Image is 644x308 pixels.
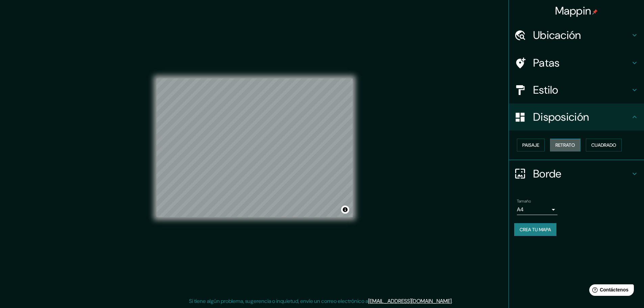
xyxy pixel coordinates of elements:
[533,167,562,181] font: Borde
[533,83,558,97] font: Estilo
[592,9,598,15] img: pin-icon.png
[509,49,644,76] div: Patas
[584,282,637,301] iframe: Lanzador de widgets de ayuda
[157,78,353,217] canvas: Mapa
[533,110,589,124] font: Disposición
[555,142,575,148] font: Retrato
[189,298,368,305] font: Si tiene algún problema, sugerencia o inquietud, envíe un correo electrónico a
[533,28,581,42] font: Ubicación
[591,142,616,148] font: Cuadrado
[514,223,556,236] button: Crea tu mapa
[533,56,560,70] font: Patas
[454,297,455,305] font: .
[550,139,580,151] button: Retrato
[509,103,644,131] div: Disposición
[509,22,644,49] div: Ubicación
[453,297,454,305] font: .
[452,298,453,305] font: .
[520,227,551,233] font: Crea tu mapa
[509,76,644,103] div: Estilo
[517,198,531,204] font: Tamaño
[509,160,644,187] div: Borde
[517,139,545,151] button: Paisaje
[586,139,622,151] button: Cuadrado
[517,206,524,213] font: A4
[522,142,539,148] font: Paisaje
[341,206,349,214] button: Activar o desactivar atribución
[555,4,591,18] font: Mappin
[368,298,452,305] a: [EMAIL_ADDRESS][DOMAIN_NAME]
[517,204,557,215] div: A4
